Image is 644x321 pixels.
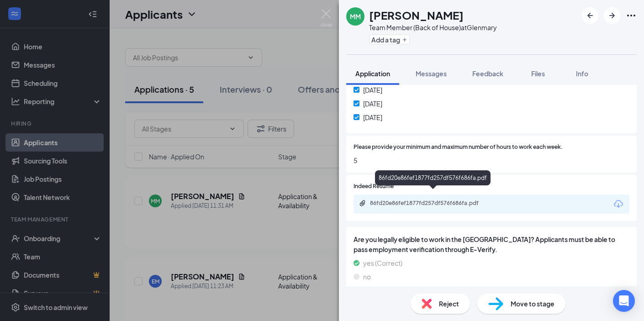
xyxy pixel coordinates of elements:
[363,272,371,282] span: no
[604,7,620,24] button: ArrowRight
[511,299,554,309] span: Move to stage
[363,112,382,122] span: [DATE]
[585,10,596,21] svg: ArrowLeftNew
[363,258,402,268] span: yes (Correct)
[359,200,366,207] svg: Paperclip
[369,23,497,32] div: Team Member (Back of House) at Glenmary
[369,7,464,23] h1: [PERSON_NAME]
[369,35,410,44] button: PlusAdd a tag
[613,290,635,312] div: Open Intercom Messenger
[354,155,629,165] span: 5
[402,37,407,42] svg: Plus
[375,170,491,185] div: 86fd20e86fef1877fd257df576f686fa.pdf
[626,10,637,21] svg: Ellipses
[350,12,361,21] div: MM
[354,182,394,191] span: Indeed Resume
[355,69,390,78] span: Application
[607,10,618,21] svg: ArrowRight
[582,7,598,24] button: ArrowLeftNew
[363,85,382,95] span: [DATE]
[576,69,588,78] span: Info
[439,299,459,309] span: Reject
[359,200,507,208] a: Paperclip86fd20e86fef1877fd257df576f686fa.pdf
[531,69,545,78] span: Files
[354,234,629,254] span: Are you legally eligible to work in the [GEOGRAPHIC_DATA]? Applicants must be able to pass employ...
[416,69,447,78] span: Messages
[370,200,498,207] div: 86fd20e86fef1877fd257df576f686fa.pdf
[472,69,503,78] span: Feedback
[354,143,563,152] span: Please provide your minimum and maximum number of hours to work each week.
[363,99,382,109] span: [DATE]
[613,199,624,210] svg: Download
